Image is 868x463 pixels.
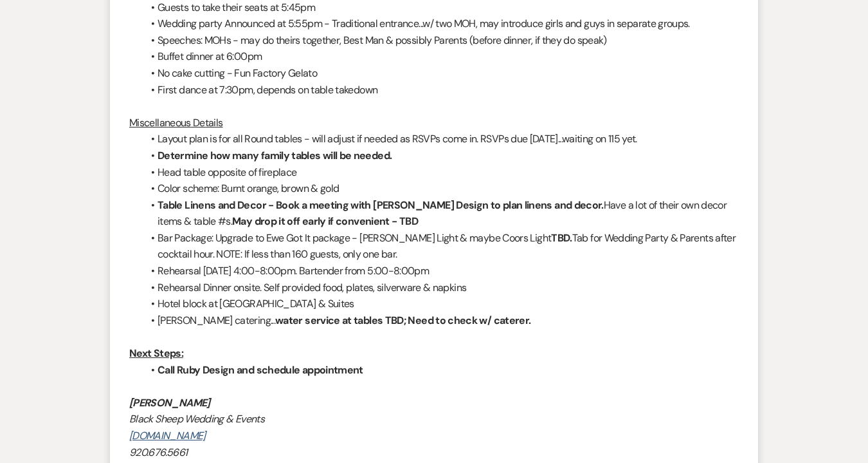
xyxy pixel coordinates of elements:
li: Buffet dinner at 6:00pm [142,48,739,65]
strong: TBD. [551,231,572,245]
em: [PERSON_NAME] [129,396,210,410]
strong: Determine how many family tables will be needed. [158,149,392,162]
strong: Call Ruby Design and schedule appointment [158,363,363,377]
li: Have a lot of their own decor items & table #s. [142,197,739,230]
li: Bar Package: Upgrade to Ewe Got It package - [PERSON_NAME] Light & maybe Coors Light Tab for Wedd... [142,230,739,263]
li: No cake cutting - Fun Factory Gelato [142,65,739,82]
li: [PERSON_NAME] catering... [142,312,739,329]
li: Layout plan is for all Round tables - will adjust if needed as RSVPs come in. RSVPs due [DATE]...... [142,131,739,147]
strong: Table Linens and Decor - Book a meeting with [PERSON_NAME] Design to plan linens and decor. [158,198,604,212]
li: Hotel block at [GEOGRAPHIC_DATA] & Suites [142,296,739,312]
li: Color scheme: Burnt orange, brown & gold [142,180,739,197]
li: Wedding party Announced at 5:55pm - Traditional entrance...w/ two MOH, may introduce girls and gu... [142,15,739,32]
em: 920.676.5661 [129,446,187,459]
u: Next Steps: [129,346,183,360]
u: Miscellaneous Details [129,116,223,129]
li: Head table opposite of fireplace [142,164,739,181]
a: [DOMAIN_NAME] [129,429,206,442]
strong: May drop it off early if convenient - TBD [232,214,418,228]
li: First dance at 7:30pm, depends on table takedown [142,82,739,99]
strong: water service at tables TBD; Need to check w/ caterer. [275,314,530,327]
li: Rehearsal [DATE] 4:00-8:00pm. Bartender from 5:00-8:00pm [142,263,739,279]
em: Black Sheep Wedding & Events [129,412,264,426]
li: Speeches: MOHs - may do theirs together, Best Man & possibly Parents (before dinner, if they do s... [142,32,739,49]
li: Rehearsal Dinner onsite. Self provided food, plates, silverware & napkins [142,279,739,296]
